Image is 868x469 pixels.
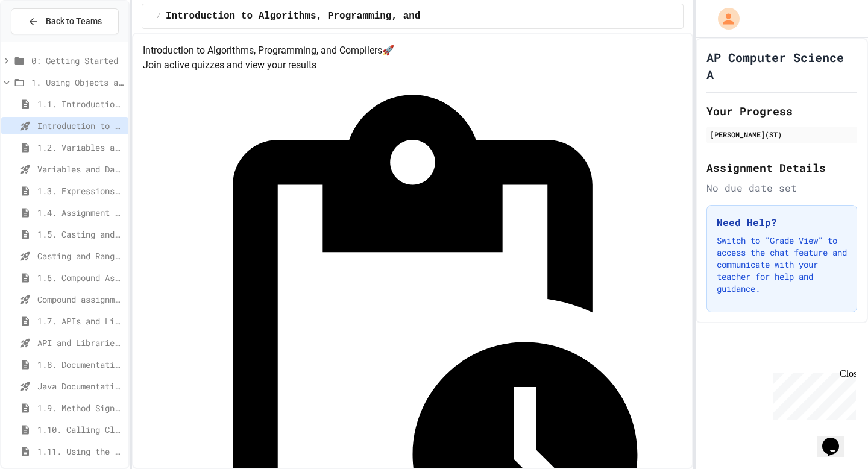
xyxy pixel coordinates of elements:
[706,49,857,83] h1: AP Computer Science A
[166,9,478,24] span: Introduction to Algorithms, Programming, and Compilers
[37,98,124,110] span: 1.1. Introduction to Algorithms, Programming, and Compilers
[706,181,857,195] div: No due date set
[11,8,119,34] button: Back to Teams
[5,5,83,77] div: Chat with us now!Close
[37,293,124,306] span: Compound assignment operators - Quiz
[717,215,847,230] h3: Need Help?
[817,421,856,457] iframe: chat widget
[157,11,161,21] span: /
[143,43,682,58] h4: Introduction to Algorithms, Programming, and Compilers 🚀
[717,234,847,295] p: Switch to "Grade View" to access the chat feature and communicate with your teacher for help and ...
[706,159,857,176] h2: Assignment Details
[46,15,102,28] span: Back to Teams
[37,315,124,327] span: 1.7. APIs and Libraries
[37,336,124,349] span: API and Libraries - Topic 1.7
[705,5,743,33] div: My Account
[31,54,124,67] span: 0: Getting Started
[710,129,854,140] div: [PERSON_NAME](ST)
[37,401,124,414] span: 1.9. Method Signatures
[37,423,124,436] span: 1.10. Calling Class Methods
[31,76,124,89] span: 1. Using Objects and Methods
[143,58,682,72] p: Join active quizzes and view your results
[768,368,856,420] iframe: chat widget
[37,119,124,132] span: Introduction to Algorithms, Programming, and Compilers
[706,102,857,119] h2: Your Progress
[37,141,124,154] span: 1.2. Variables and Data Types
[37,445,124,458] span: 1.11. Using the Math Class
[37,184,124,197] span: 1.3. Expressions and Output [New]
[37,358,124,371] span: 1.8. Documentation with Comments and Preconditions
[37,163,124,175] span: Variables and Data Types - Quiz
[37,228,124,241] span: 1.5. Casting and Ranges of Values
[37,380,124,392] span: Java Documentation with Comments - Topic 1.8
[37,250,124,262] span: Casting and Ranges of variables - Quiz
[37,271,124,284] span: 1.6. Compound Assignment Operators
[37,206,124,219] span: 1.4. Assignment and Input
